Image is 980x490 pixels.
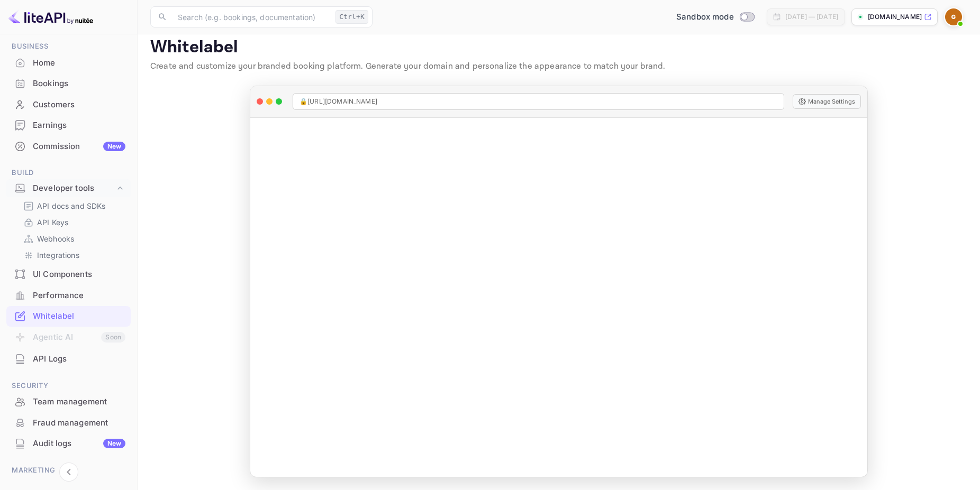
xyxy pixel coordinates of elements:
div: Earnings [33,119,125,132]
div: Integrations [19,247,126,263]
div: Bookings [6,73,131,94]
div: Whitelabel [6,306,131,327]
p: API docs and SDKs [37,200,106,211]
div: Team management [6,392,131,412]
span: Marketing [6,465,131,476]
a: Whitelabel [6,306,131,326]
div: Developer tools [6,179,131,198]
div: Ctrl+K [335,10,368,24]
span: Business [6,41,131,52]
span: Build [6,167,131,179]
a: Home [6,53,131,72]
div: Performance [6,285,131,306]
div: Customers [33,99,125,111]
span: Sandbox mode [676,11,734,23]
div: Audit logs [33,438,125,450]
input: Search (e.g. bookings, documentation) [171,6,331,27]
div: Customers [6,95,131,115]
a: Team management [6,392,131,411]
div: Home [33,57,125,69]
div: Bookings [33,78,125,90]
a: Fraud management [6,413,131,432]
a: Bookings [6,73,131,93]
div: Earnings [6,115,131,136]
div: [DATE] — [DATE] [785,12,838,22]
div: New [103,142,125,151]
a: Earnings [6,115,131,135]
div: Switch to Production mode [672,11,758,23]
a: UI Components [6,264,131,284]
button: Collapse navigation [59,463,78,482]
a: Performance [6,285,131,305]
div: UI Components [33,269,125,281]
div: New [103,439,125,448]
a: Integrations [23,249,122,261]
a: API docs and SDKs [23,200,122,211]
span: 🔒 [URL][DOMAIN_NAME] [300,97,377,106]
div: API Keys [19,215,126,230]
div: Home [6,53,131,73]
p: Create and customize your branded booking platform. Generate your domain and personalize the appe... [150,60,967,73]
div: Fraud management [33,417,125,429]
a: CommissionNew [6,136,131,156]
a: Customers [6,95,131,114]
div: Fraud management [6,413,131,433]
div: API Logs [33,353,125,365]
div: Webhooks [19,231,126,246]
img: GrupoVDT [945,8,962,25]
span: Security [6,380,131,392]
a: Audit logsNew [6,433,131,453]
p: [DOMAIN_NAME] [868,12,922,22]
button: Manage Settings [793,94,861,109]
a: Webhooks [23,233,122,244]
div: API docs and SDKs [19,198,126,214]
a: API Logs [6,349,131,368]
div: Performance [33,290,125,302]
div: API Logs [6,349,131,369]
p: API Keys [37,217,68,228]
div: CommissionNew [6,136,131,157]
div: UI Components [6,264,131,285]
p: Whitelabel [150,37,967,58]
p: Webhooks [37,233,74,244]
div: Team management [33,396,125,408]
div: Commission [33,141,125,153]
a: API Keys [23,217,122,228]
div: Whitelabel [33,310,125,322]
div: Developer tools [33,182,115,195]
div: Audit logsNew [6,433,131,454]
img: LiteAPI logo [8,8,93,25]
p: Integrations [37,249,79,261]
